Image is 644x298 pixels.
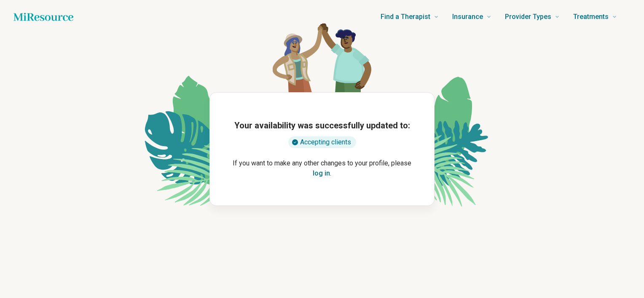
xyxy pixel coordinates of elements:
button: log in [313,168,330,178]
div: Accepting clients [288,136,356,148]
h1: Your availability was successfully updated to: [234,120,410,131]
span: Insurance [452,11,483,23]
span: Treatments [573,11,609,23]
span: Provider Types [505,11,551,23]
a: Home page [13,8,73,25]
p: If you want to make any other changes to your profile, please . [223,158,421,178]
span: Find a Therapist [381,11,430,23]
